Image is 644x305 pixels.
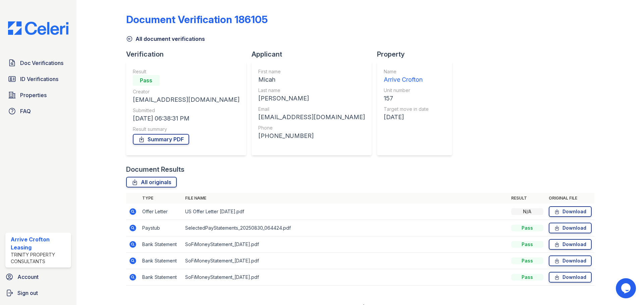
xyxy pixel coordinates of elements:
span: Doc Verifications [20,59,63,67]
td: Bank Statement [140,269,182,286]
a: Doc Verifications [5,56,71,70]
div: Last name [258,87,365,94]
div: [PHONE_NUMBER] [258,131,365,141]
a: Download [549,239,592,250]
div: Target move in date [384,106,429,112]
th: File name [182,193,508,204]
td: Offer Letter [140,204,182,220]
div: Arrive Crofton [384,75,429,84]
div: [DATE] [384,112,429,122]
a: Name Arrive Crofton [384,68,429,84]
div: [PERSON_NAME] [258,94,365,103]
div: 157 [384,94,429,103]
th: Original file [546,193,594,204]
div: Name [384,68,429,75]
div: Property [377,50,458,59]
td: US Offer Letter [DATE].pdf [182,204,508,220]
div: Pass [133,75,160,86]
div: Arrive Crofton Leasing [11,235,68,251]
div: [EMAIL_ADDRESS][DOMAIN_NAME] [133,95,239,104]
td: Bank Statement [140,253,182,269]
span: ID Verifications [20,75,58,83]
td: SoFiMoneyStatement_[DATE].pdf [182,269,508,286]
a: Download [549,223,592,233]
a: All originals [126,177,177,187]
img: CE_Logo_Blue-a8612792a0a2168367f1c8372b55b34899dd931a85d93a1a3d3e32e68fde9ad4.png [3,21,74,35]
span: FAQ [20,107,31,115]
div: First name [258,68,365,75]
div: Pass [511,257,543,264]
div: Phone [258,125,365,131]
td: Paystub [140,220,182,236]
a: Download [549,272,592,283]
div: [EMAIL_ADDRESS][DOMAIN_NAME] [258,112,365,122]
a: Download [549,206,592,217]
div: Document Results [126,165,184,174]
span: Properties [20,91,47,99]
iframe: chat widget [616,278,637,298]
a: ID Verifications [5,72,71,86]
a: Summary PDF [133,134,189,145]
div: Unit number [384,87,429,94]
th: Type [140,193,182,204]
div: Pass [511,274,543,281]
a: Properties [5,88,71,102]
div: N/A [511,208,543,215]
div: [DATE] 06:38:31 PM [133,114,239,123]
div: Email [258,106,365,112]
div: Pass [511,225,543,231]
td: Bank Statement [140,236,182,253]
div: Pass [511,241,543,248]
th: Result [508,193,546,204]
span: Account [17,273,39,281]
td: SoFiMoneyStatement_[DATE].pdf [182,236,508,253]
div: Trinity Property Consultants [11,251,68,265]
div: Result summary [133,126,239,133]
a: Account [3,270,74,284]
span: Sign out [17,289,38,297]
div: Micah [258,75,365,84]
div: Result [133,68,239,75]
a: All document verifications [126,35,205,43]
div: Document Verification 186105 [126,13,268,25]
a: FAQ [5,104,71,118]
a: Sign out [3,286,74,300]
a: Download [549,255,592,266]
div: Applicant [252,50,377,59]
div: Creator [133,88,239,95]
div: Submitted [133,107,239,114]
td: SoFiMoneyStatement_[DATE].pdf [182,253,508,269]
div: Verification [126,50,252,59]
td: SelectedPayStatements_20250830_064424.pdf [182,220,508,236]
